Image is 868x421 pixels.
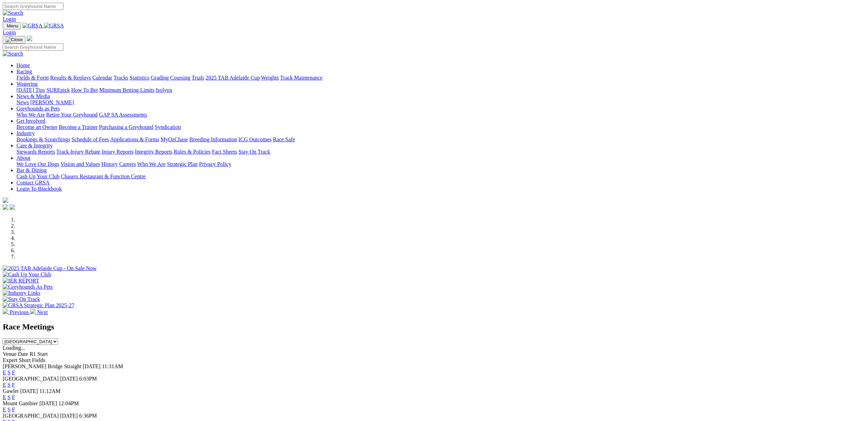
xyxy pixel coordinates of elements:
a: S [8,394,11,400]
a: Who We Are [137,161,166,167]
img: Search [3,10,23,16]
span: [DATE] [20,388,38,394]
a: ICG Outcomes [238,136,271,142]
a: Schedule of Fees [71,136,109,142]
button: Toggle navigation [3,22,21,29]
span: Previous [10,309,29,315]
span: [DATE] [39,400,57,406]
span: Expert [3,357,17,363]
a: [DATE] Tips [16,87,45,93]
a: Vision and Values [60,161,100,167]
a: Track Maintenance [280,75,322,81]
a: GAP SA Assessments [99,112,147,118]
a: Weights [261,75,279,81]
a: Chasers Restaurant & Function Centre [61,173,145,179]
div: Greyhounds as Pets [16,112,865,118]
a: F [12,370,15,375]
span: Venue [3,351,16,357]
a: Contact GRSA [16,180,49,185]
a: S [8,370,11,375]
a: Coursing [170,75,190,81]
img: logo-grsa-white.png [27,36,32,41]
a: Fields & Form [16,75,49,81]
span: Short [19,357,31,363]
img: GRSA Strategic Plan 2025-27 [3,302,74,309]
a: Trials [191,75,204,81]
div: Racing [16,75,865,81]
a: Fact Sheets [212,149,237,155]
a: Industry [16,130,35,136]
a: Get Involved [16,118,45,124]
a: S [8,382,11,388]
a: SUREpick [46,87,70,93]
span: [DATE] [60,376,78,382]
span: Next [37,309,48,315]
a: S [8,407,11,412]
a: Login To Blackbook [16,186,62,192]
a: Statistics [130,75,150,81]
a: E [3,394,6,400]
a: Stewards Reports [16,149,55,155]
a: F [12,382,15,388]
div: Care & Integrity [16,149,865,155]
a: Racing [16,69,32,74]
a: Bookings & Scratchings [16,136,70,142]
a: Care & Integrity [16,143,53,148]
a: Race Safe [273,136,295,142]
a: About [16,155,30,161]
a: E [3,407,6,412]
a: Stay On Track [238,149,270,155]
a: Minimum Betting Limits [99,87,154,93]
input: Search [3,3,63,10]
a: Cash Up Your Club [16,173,59,179]
span: Date [18,351,28,357]
div: Wagering [16,87,865,93]
span: 6:03PM [79,376,97,382]
a: Who We Are [16,112,45,118]
img: Search [3,51,23,57]
a: Bar & Dining [16,167,47,173]
span: Mount Gambier [3,400,38,406]
a: Rules & Policies [174,149,211,155]
a: F [12,407,15,412]
img: Industry Links [3,290,40,296]
div: Bar & Dining [16,173,865,180]
span: [GEOGRAPHIC_DATA] [3,413,59,419]
a: Breeding Information [189,136,237,142]
a: Wagering [16,81,38,87]
a: Login [3,29,16,35]
a: Previous [3,309,30,315]
a: E [3,382,6,388]
img: IER REPORT [3,278,39,284]
div: Industry [16,136,865,143]
a: Injury Reports [102,149,133,155]
button: Toggle navigation [3,36,25,44]
a: We Love Our Dogs [16,161,59,167]
a: Greyhounds as Pets [16,106,60,111]
a: Careers [119,161,136,167]
div: News & Media [16,99,865,106]
a: Isolynx [156,87,172,93]
span: Gawler [3,388,19,394]
a: Results & Replays [50,75,91,81]
span: [DATE] [83,363,101,369]
a: Syndication [155,124,181,130]
span: 6:36PM [79,413,97,419]
img: Greyhounds As Pets [3,284,53,290]
a: News [16,99,29,105]
span: R1 Start [30,351,48,357]
a: Tracks [114,75,128,81]
img: Stay On Track [3,296,40,302]
img: logo-grsa-white.png [3,197,8,203]
span: 12:04PM [58,400,79,406]
span: [PERSON_NAME] Bridge Straight [3,363,81,369]
a: Integrity Reports [135,149,172,155]
a: Become a Trainer [59,124,98,130]
span: [DATE] [60,413,78,419]
a: History [101,161,118,167]
a: Grading [151,75,169,81]
span: 11:12AM [39,388,61,394]
span: Fields [32,357,45,363]
a: Strategic Plan [167,161,198,167]
span: Menu [7,23,18,28]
